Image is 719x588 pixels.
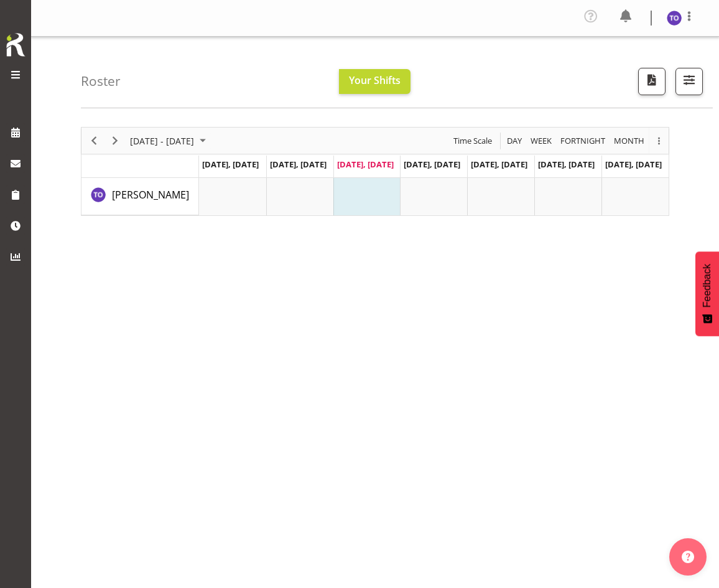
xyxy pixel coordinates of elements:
[104,128,126,154] div: Next
[107,133,124,149] button: Next
[129,133,195,149] span: [DATE] - [DATE]
[559,133,608,149] button: Fortnight
[506,133,523,149] span: Day
[613,133,646,149] span: Month
[128,133,211,149] button: September 08 - 14, 2025
[404,159,460,170] span: [DATE], [DATE]
[337,159,394,170] span: [DATE], [DATE]
[83,128,104,154] div: Previous
[112,187,189,202] a: [PERSON_NAME]
[86,133,103,149] button: Previous
[81,74,121,88] h4: Roster
[81,127,669,216] div: Timeline Week of September 10, 2025
[538,159,595,170] span: [DATE], [DATE]
[695,251,719,336] button: Feedback - Show survey
[349,73,401,87] span: Your Shifts
[202,159,259,170] span: [DATE], [DATE]
[682,551,694,563] img: help-xxl-2.png
[675,68,703,95] button: Filter Shifts
[452,133,493,149] span: Time Scale
[3,31,28,58] img: Rosterit icon logo
[559,133,606,149] span: Fortnight
[505,133,524,149] button: Timeline Day
[529,133,554,149] button: Timeline Week
[270,159,327,170] span: [DATE], [DATE]
[529,133,553,149] span: Week
[638,68,666,95] button: Download a PDF of the roster according to the set date range.
[339,69,411,94] button: Your Shifts
[112,188,189,202] span: [PERSON_NAME]
[605,159,662,170] span: [DATE], [DATE]
[452,133,494,149] button: Time Scale
[649,128,669,154] div: overflow
[199,178,669,215] table: Timeline Week of September 10, 2025
[471,159,527,170] span: [DATE], [DATE]
[667,11,682,26] img: tahua-oleary11922.jpg
[702,264,713,307] span: Feedback
[81,178,199,215] td: Tahua O'Leary resource
[612,133,647,149] button: Timeline Month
